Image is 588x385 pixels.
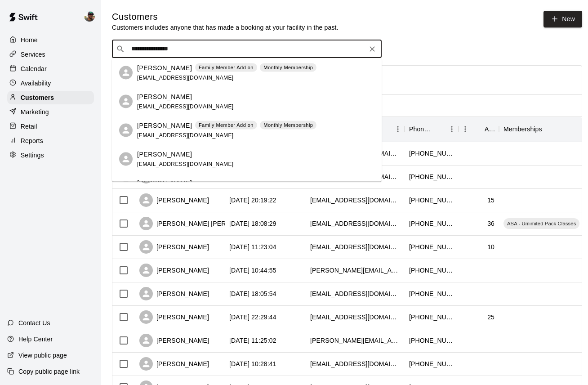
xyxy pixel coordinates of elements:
[409,359,454,368] div: +18032303381
[139,310,209,324] div: [PERSON_NAME]
[112,11,339,23] h5: Customers
[503,220,579,227] span: ASA - Unlimited Pack Classes
[119,66,133,80] div: Kristen Brandwood
[84,11,95,22] img: Ben Boykin
[199,64,254,72] p: Family Member Add on
[263,64,313,72] p: Monthly Membership
[137,149,192,159] p: [PERSON_NAME]
[409,266,454,275] div: +17042315672
[229,336,276,345] div: 2025-08-30 11:25:02
[409,219,454,228] div: +18034486796
[310,242,400,251] div: dequala1121@gmail.com
[82,7,101,25] div: Ben Boykin
[137,121,192,130] p: [PERSON_NAME]
[409,172,454,181] div: +19392525482
[366,43,379,55] button: Clear
[310,336,400,345] div: ely.hannah@gmail.com
[139,287,209,300] div: [PERSON_NAME]
[263,121,313,129] p: Monthly Membership
[21,107,49,116] p: Marketing
[7,48,94,61] a: Services
[7,134,94,148] a: Reports
[7,62,94,76] a: Calendar
[310,313,400,322] div: ezekielharris52@gmail.com
[137,132,234,138] span: [EMAIL_ADDRESS][DOMAIN_NAME]
[409,289,454,298] div: +17047017721
[21,50,45,59] p: Services
[310,289,400,298] div: amorton30@gmail.com
[139,240,209,254] div: [PERSON_NAME]
[21,79,51,88] p: Availability
[485,116,494,142] div: Age
[119,152,133,166] div: Cj Weidman
[119,95,133,108] div: CJ Weidman
[137,63,192,72] p: [PERSON_NAME]
[391,122,405,136] button: Menu
[229,313,276,322] div: 2025-08-30 22:29:44
[432,123,445,135] button: Sort
[137,178,192,188] p: [PERSON_NAME]
[543,11,582,27] a: New
[112,40,382,58] div: Search customers by name or email
[310,266,400,275] div: kevin_s_gibson@hotmail.com
[487,196,494,205] div: 15
[409,336,454,345] div: +15045121456
[487,219,494,228] div: 36
[487,313,494,322] div: 25
[7,148,94,162] a: Settings
[7,120,94,133] a: Retail
[18,367,80,376] p: Copy public page link
[7,33,94,47] a: Home
[229,242,276,251] div: 2025-09-06 11:23:04
[21,136,43,145] p: Reports
[7,76,94,90] a: Availability
[137,92,192,101] p: [PERSON_NAME]
[310,219,400,228] div: valeriajc1129@gmail.com
[472,123,485,135] button: Sort
[487,242,494,251] div: 10
[139,334,209,347] div: [PERSON_NAME]
[409,149,454,158] div: +18039841252
[229,289,276,298] div: 2025-09-03 18:05:54
[503,116,542,142] div: Memberships
[137,161,234,167] span: [EMAIL_ADDRESS][DOMAIN_NAME]
[503,218,579,229] div: ASA - Unlimited Pack Classes
[7,105,94,119] a: Marketing
[409,196,454,205] div: +18032423852
[139,193,209,207] div: [PERSON_NAME]
[229,359,276,368] div: 2025-08-30 10:28:41
[445,122,459,136] button: Menu
[459,116,499,142] div: Age
[542,123,555,135] button: Sort
[7,91,94,104] a: Customers
[21,93,54,102] p: Customers
[139,264,209,277] div: [PERSON_NAME]
[18,335,53,344] p: Help Center
[21,151,44,160] p: Settings
[229,219,276,228] div: 2025-09-07 18:08:29
[137,74,234,81] span: [EMAIL_ADDRESS][DOMAIN_NAME]
[199,121,254,129] p: Family Member Add on
[310,196,400,205] div: choicelawn@att.net
[409,313,454,322] div: +19197502197
[21,122,37,131] p: Retail
[119,124,133,137] div: Colton Brandwood
[229,196,276,205] div: 2025-09-08 20:19:22
[137,103,234,109] span: [EMAIL_ADDRESS][DOMAIN_NAME]
[18,318,50,327] p: Contact Us
[112,23,339,32] p: Customers includes anyone that has made a booking at your facility in the past.
[306,116,405,142] div: Email
[139,217,263,230] div: [PERSON_NAME] [PERSON_NAME]
[139,357,209,371] div: [PERSON_NAME]
[409,116,432,142] div: Phone Number
[229,266,276,275] div: 2025-09-05 10:44:55
[119,181,133,195] div: Colten Weidman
